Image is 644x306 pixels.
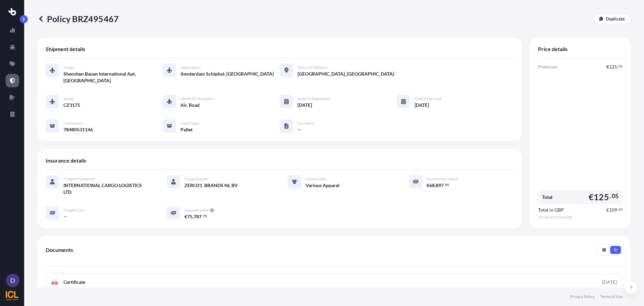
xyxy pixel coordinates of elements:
span: Shenzhen Baoan International Apt, [GEOGRAPHIC_DATA] [63,71,163,84]
span: [GEOGRAPHIC_DATA], [GEOGRAPHIC_DATA] [298,71,394,77]
span: 95 [445,184,449,186]
p: Policy BRZ495467 [38,13,119,24]
span: Load Type [180,121,198,126]
span: INTERNATIONAL CARGO LOGISTICS LTD [63,182,151,195]
a: PDFCertificate[DATE] [46,273,623,291]
span: , [435,183,436,188]
span: Air, Road [180,102,200,108]
span: Price details [538,46,568,52]
span: [DATE] [415,102,429,108]
span: 68 [429,183,435,188]
span: [DATE] [298,102,312,108]
span: 109 [609,208,617,212]
span: 787 [194,214,202,219]
span: Premium [538,63,557,70]
span: Freight Forwarder [63,176,96,182]
a: Duplicate [593,13,631,24]
span: Insured Value [184,208,209,213]
span: € [589,193,594,201]
span: Incoterm [298,121,314,126]
span: Insurance details [46,157,86,164]
span: ZERO21 BRANDS NL BV [184,182,238,189]
span: € [606,64,609,69]
span: Freight Cost [63,208,85,213]
span: Date of Departure [298,96,330,101]
a: Privacy Policy [570,294,595,299]
span: 897 [436,183,444,188]
span: . [444,184,445,186]
div: [DATE] [602,279,617,286]
span: Documents [46,247,73,253]
span: Containers [63,121,83,126]
span: Certificate [63,279,85,286]
span: Total in GBP [538,207,564,213]
span: 75 [203,215,207,217]
span: Commodity Value [427,176,458,182]
span: Cargo Owner [184,176,208,182]
span: 78480531146 [63,126,93,133]
span: Amsterdam Schiphol, [GEOGRAPHIC_DATA] [180,71,274,77]
span: Date of Arrival [415,96,441,101]
span: 1 EUR = 0.8750 GBP [538,215,623,220]
span: Various Apparel [306,182,339,189]
p: Duplicate [606,15,625,22]
span: 125 [609,64,617,69]
span: Vessel [63,96,74,101]
span: 42 [619,208,623,211]
span: Origin [63,65,75,70]
span: Destination [180,65,201,70]
span: Pallet [180,126,193,133]
span: CZ3175 [63,102,80,108]
span: . [610,194,611,198]
span: — [298,126,302,133]
text: PDF [53,282,57,284]
span: Mode of Transport [180,96,214,101]
span: D [10,277,15,284]
span: 125 [594,193,609,201]
span: Place of Delivery [298,65,328,70]
span: € [184,214,187,219]
span: Shipment details [46,46,85,52]
span: — [63,213,67,220]
span: 05 [619,65,623,68]
span: . [202,215,203,217]
img: organization-logo [6,291,18,300]
span: , [193,214,194,219]
span: £ [606,208,609,212]
span: € [427,183,429,188]
span: 75 [187,214,193,219]
span: 05 [612,194,619,198]
span: Total [542,194,552,201]
span: Commodity [306,176,326,182]
a: Terms of Use [600,294,623,299]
